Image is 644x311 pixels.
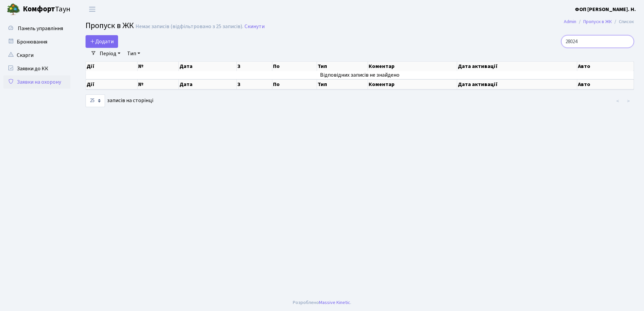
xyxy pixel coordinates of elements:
[124,48,143,59] a: Тип
[457,79,577,89] th: Дата активації
[245,23,265,30] a: Скинути
[577,62,634,71] th: Авто
[3,75,70,89] a: Заявки на охорону
[97,48,123,59] a: Період
[18,25,63,32] span: Панель управління
[3,22,70,35] a: Панель управління
[583,18,612,25] a: Пропуск в ЖК
[86,71,634,79] td: Відповідних записів не знайдено
[368,79,457,89] th: Коментар
[317,62,368,71] th: Тип
[138,79,179,89] th: №
[86,35,118,48] a: Додати
[84,4,101,15] button: Переключити навігацію
[319,299,350,306] a: Massive Kinetic
[272,62,317,71] th: По
[3,35,70,49] a: Бронювання
[612,18,634,25] li: Список
[3,62,70,75] a: Заявки до КК
[575,6,636,13] b: ФОП [PERSON_NAME]. Н.
[7,3,20,16] img: logo.png
[237,62,272,71] th: З
[564,18,576,25] a: Admin
[575,5,636,13] a: ФОП [PERSON_NAME]. Н.
[457,62,577,71] th: Дата активації
[293,299,351,306] div: Розроблено .
[23,4,70,15] span: Таун
[272,79,317,89] th: По
[138,62,179,71] th: №
[554,15,644,29] nav: breadcrumb
[86,62,138,71] th: Дії
[179,79,237,89] th: Дата
[317,79,368,89] th: Тип
[136,23,243,30] div: Немає записів (відфільтровано з 25 записів).
[237,79,272,89] th: З
[86,20,134,31] span: Пропуск в ЖК
[577,79,634,89] th: Авто
[561,35,634,48] input: Пошук...
[368,62,457,71] th: Коментар
[179,62,237,71] th: Дата
[3,49,70,62] a: Скарги
[90,38,114,45] span: Додати
[86,94,153,107] label: записів на сторінці
[86,94,105,107] select: записів на сторінці
[23,4,55,14] b: Комфорт
[86,79,138,89] th: Дії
